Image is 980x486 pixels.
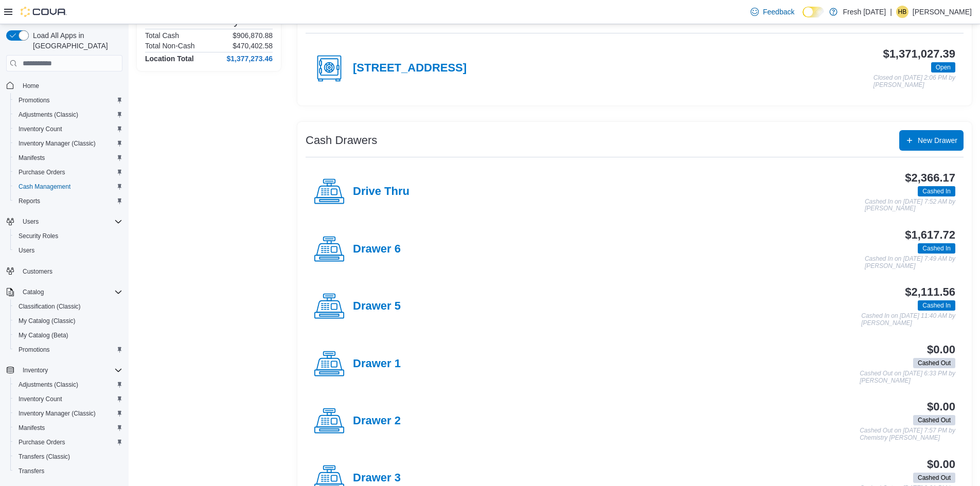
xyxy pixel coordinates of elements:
span: Promotions [19,346,50,354]
span: Inventory Manager (Classic) [14,407,122,420]
a: Customers [19,265,57,278]
span: Inventory Count [19,395,62,403]
span: Users [14,244,122,257]
span: Inventory Count [14,393,122,405]
span: Load All Apps in [GEOGRAPHIC_DATA] [29,30,122,51]
h4: Drawer 3 [353,472,401,485]
span: Inventory Manager (Classic) [19,409,96,418]
button: Transfers (Classic) [10,449,127,464]
span: Manifests [19,424,45,432]
button: Inventory [19,364,52,376]
span: Adjustments (Classic) [19,111,78,119]
span: Users [19,215,122,228]
h6: Total Non-Cash [145,42,195,50]
a: Manifests [14,152,49,164]
span: Promotions [14,344,122,356]
p: Fresh [DATE] [843,6,886,18]
a: Adjustments (Classic) [14,379,82,391]
span: Manifests [14,152,122,164]
span: Users [23,218,39,226]
a: Security Roles [14,230,62,242]
h3: $1,371,027.39 [883,48,955,60]
span: My Catalog (Classic) [19,317,76,325]
a: Inventory Manager (Classic) [14,137,100,150]
a: Transfers (Classic) [14,451,74,463]
button: Catalog [19,286,48,298]
a: Transfers [14,465,48,477]
span: Cashed In [922,301,951,310]
a: Users [14,244,39,257]
span: Catalog [19,286,122,298]
span: Promotions [19,96,50,104]
span: Cashed Out [913,358,955,368]
span: Reports [14,195,122,207]
span: Inventory Manager (Classic) [14,137,122,150]
button: Reports [10,194,127,208]
span: Cashed In [922,244,951,253]
span: Security Roles [19,232,58,240]
a: Promotions [14,344,54,356]
a: Manifests [14,422,49,434]
h3: $0.00 [927,401,955,413]
p: $906,870.88 [233,31,273,40]
button: Users [10,243,127,258]
p: Cashed In on [DATE] 7:52 AM by [PERSON_NAME] [865,199,955,212]
h4: Drawer 2 [353,415,401,428]
button: Purchase Orders [10,165,127,179]
button: Home [2,78,127,93]
button: Inventory Manager (Classic) [10,136,127,151]
a: Feedback [746,2,798,22]
button: Inventory [2,363,127,377]
span: Inventory [23,366,48,374]
button: Security Roles [10,229,127,243]
h4: Drawer 6 [353,243,401,256]
span: Cashed In [918,186,955,196]
button: Inventory Count [10,122,127,136]
span: My Catalog (Beta) [14,329,122,341]
span: Classification (Classic) [14,300,122,313]
h6: Total Cash [145,31,179,40]
span: Purchase Orders [19,438,65,446]
p: Cashed Out on [DATE] 6:33 PM by [PERSON_NAME] [860,370,955,384]
p: $470,402.58 [233,42,273,50]
div: Harley Bialczyk [896,6,908,18]
a: Home [19,80,43,92]
button: New Drawer [899,130,964,151]
img: Cova [21,7,67,17]
p: [PERSON_NAME] [913,6,972,18]
span: Inventory Count [19,125,62,133]
span: Inventory Count [14,123,122,135]
a: Inventory Count [14,123,66,135]
a: Classification (Classic) [14,300,85,313]
span: Open [936,63,951,72]
span: Inventory [19,364,122,376]
button: Promotions [10,93,127,107]
span: Customers [19,265,122,278]
span: Manifests [14,422,122,434]
p: Closed on [DATE] 2:06 PM by [PERSON_NAME] [874,75,955,88]
h4: [STREET_ADDRESS] [353,62,467,75]
span: Home [19,79,122,92]
button: Users [19,215,43,228]
button: Customers [2,264,127,279]
button: Cash Management [10,179,127,194]
h4: Drive Thru [353,185,409,199]
h3: $0.00 [927,344,955,356]
span: Adjustments (Classic) [14,379,122,391]
span: Cashed In [918,300,955,311]
h3: $1,617.72 [905,229,955,241]
a: Cash Management [14,181,75,193]
p: Cashed Out on [DATE] 7:57 PM by Chemistry [PERSON_NAME] [860,427,955,441]
p: | [890,6,892,18]
span: Cashed In [922,187,951,196]
button: Manifests [10,421,127,435]
span: Open [931,62,955,73]
span: Home [23,82,39,90]
h3: $0.00 [927,458,955,471]
h3: $2,366.17 [905,172,955,184]
span: Cashed In [918,243,955,254]
a: Adjustments (Classic) [14,109,82,121]
span: HB [898,6,907,18]
button: My Catalog (Beta) [10,328,127,343]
